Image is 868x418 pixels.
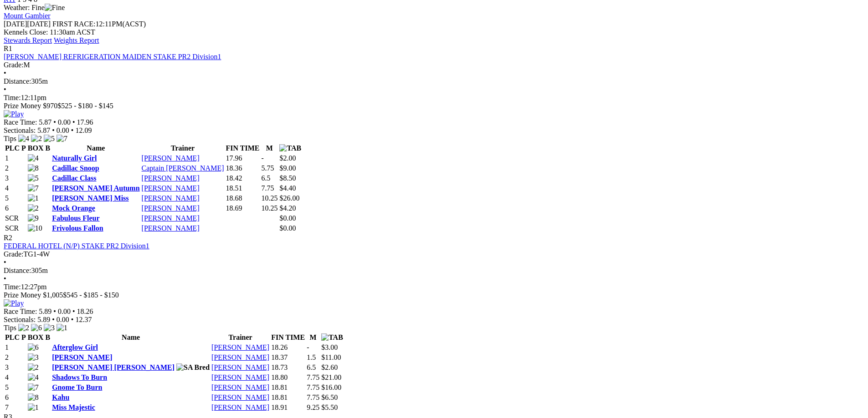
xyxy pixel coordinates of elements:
span: 0.00 [56,126,69,134]
span: $9.00 [279,164,296,172]
div: TG1-4W [4,250,864,258]
a: Gnome To Burn [52,383,102,391]
span: • [52,126,55,134]
text: 7.75 [307,383,319,391]
a: [PERSON_NAME] [211,373,269,381]
text: 7.75 [307,393,319,401]
span: 5.89 [37,316,50,323]
span: • [53,118,56,126]
span: $16.00 [321,383,341,391]
span: $6.50 [321,393,338,401]
span: $5.50 [321,403,338,411]
span: • [4,86,6,93]
span: Grade: [4,250,24,258]
span: $21.00 [321,373,341,381]
img: 9 [28,214,39,222]
text: 1.5 [307,353,316,361]
a: [PERSON_NAME] [142,194,200,202]
div: 12:11pm [4,94,864,102]
td: 6 [5,204,26,213]
td: 1 [5,154,26,163]
span: Tips [4,324,16,332]
th: Trainer [211,333,270,342]
th: M [306,333,320,342]
td: 18.36 [225,164,260,173]
td: 18.91 [271,403,305,412]
span: 0.00 [58,307,71,315]
span: $26.00 [279,194,299,202]
img: 7 [28,383,39,392]
img: 4 [28,154,39,162]
text: - [307,343,309,351]
a: [PERSON_NAME] REFRIGERATION MAIDEN STAKE PR2 Division1 [4,53,221,60]
div: M [4,61,864,69]
text: 7.75 [261,184,274,192]
div: 305m [4,77,864,86]
a: Afterglow Girl [52,343,98,351]
text: 7.75 [307,373,319,381]
span: Grade: [4,61,24,69]
a: [PERSON_NAME] [PERSON_NAME] [52,363,175,371]
text: - [261,154,263,162]
div: 305m [4,267,864,275]
a: [PERSON_NAME] [142,204,200,212]
td: 3 [5,363,26,372]
span: $545 - $185 - $150 [63,291,119,299]
a: Naturally Girl [52,154,97,162]
a: Cadillac Snoop [52,164,99,172]
text: 9.25 [307,403,319,411]
a: [PERSON_NAME] Autumn [52,184,139,192]
span: Weather: Fine [4,4,65,11]
span: Time: [4,94,21,101]
text: 6.5 [261,174,270,182]
th: Name [51,144,140,153]
img: 2 [31,135,42,143]
td: 2 [5,164,26,173]
span: • [4,69,6,77]
a: Frivolous Fallon [52,224,103,232]
td: SCR [5,224,26,233]
td: SCR [5,214,26,223]
a: Miss Majestic [52,403,95,411]
td: 18.37 [271,353,305,362]
img: 7 [56,135,67,143]
span: 0.00 [56,316,69,323]
span: [DATE] [4,20,27,28]
a: [PERSON_NAME] [211,393,269,401]
a: Weights Report [54,36,99,44]
span: 5.87 [39,118,51,126]
a: [PERSON_NAME] [211,343,269,351]
img: 8 [28,393,39,402]
span: $0.00 [279,224,296,232]
span: P [21,333,26,341]
th: M [261,144,278,153]
a: [PERSON_NAME] Miss [52,194,128,202]
td: 18.73 [271,363,305,372]
span: PLC [5,144,20,152]
img: 7 [28,184,39,192]
text: 6.5 [307,363,316,371]
img: 4 [18,135,29,143]
td: 18.80 [271,373,305,382]
text: 5.75 [261,164,274,172]
a: Captain [PERSON_NAME] [142,164,224,172]
img: 4 [28,373,39,382]
a: Cadillac Class [52,174,96,182]
td: 1 [5,343,26,352]
a: [PERSON_NAME] [211,383,269,391]
span: FIRST RACE: [52,20,95,28]
th: FIN TIME [271,333,305,342]
a: Fabulous Fleur [52,214,99,222]
td: 18.69 [225,204,260,213]
td: 7 [5,403,26,412]
span: Time: [4,283,21,291]
td: 18.42 [225,174,260,183]
span: Distance: [4,77,31,85]
td: 3 [5,174,26,183]
a: [PERSON_NAME] [52,353,112,361]
a: [PERSON_NAME] [211,403,269,411]
span: $8.50 [279,174,296,182]
span: • [4,275,6,282]
a: FEDERAL HOTEL (N/P) STAKE PR2 Division1 [4,242,149,250]
span: $525 - $180 - $145 [57,102,113,110]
